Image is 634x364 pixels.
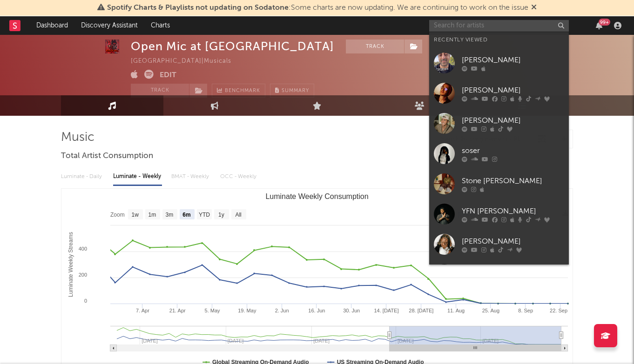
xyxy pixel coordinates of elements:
[429,48,569,78] a: [PERSON_NAME]
[169,308,186,313] text: 21. Apr
[550,308,567,313] text: 22. Sep
[462,85,564,96] div: [PERSON_NAME]
[61,151,153,162] span: Total Artist Consumption
[182,212,190,218] text: 6m
[374,308,399,313] text: 14. [DATE]
[225,86,260,97] span: Benchmark
[235,212,241,218] text: All
[429,78,569,108] a: [PERSON_NAME]
[596,22,602,29] button: 99+
[429,169,569,199] a: Stone [PERSON_NAME]
[447,308,465,313] text: 11. Aug
[107,4,289,12] span: Spotify Charts & Playlists not updating on Sodatone
[30,16,74,35] a: Dashboard
[462,115,564,126] div: [PERSON_NAME]
[79,272,87,278] text: 200
[462,145,564,156] div: soser
[346,40,404,53] button: Track
[218,212,224,218] text: 1y
[84,298,87,304] text: 0
[131,84,189,98] button: Track
[429,20,569,32] input: Search for artists
[429,259,569,290] a: YTB Fatt
[238,308,256,313] text: 19. May
[434,34,564,46] div: Recently Viewed
[136,308,149,313] text: 7. Apr
[131,40,334,53] div: Open Mic at [GEOGRAPHIC_DATA]
[599,19,610,26] div: 99 +
[462,175,564,186] div: Stone [PERSON_NAME]
[282,88,309,93] span: Summary
[462,236,564,247] div: [PERSON_NAME]
[205,308,221,313] text: 5. May
[462,205,564,217] div: YFN [PERSON_NAME]
[166,212,174,218] text: 3m
[429,108,569,139] a: [PERSON_NAME]
[429,139,569,169] a: soser
[270,84,314,98] button: Summary
[265,192,368,200] text: Luminate Weekly Consumption
[113,169,162,185] div: Luminate - Weekly
[531,4,537,12] span: Dismiss
[67,232,74,297] text: Luminate Weekly Streams
[482,308,499,313] text: 25. Aug
[308,308,325,313] text: 16. Jun
[343,308,360,313] text: 30. Jun
[462,54,564,66] div: [PERSON_NAME]
[107,4,528,12] span: : Some charts are now updating. We are continuing to work on the issue
[429,199,569,229] a: YFN [PERSON_NAME]
[212,84,265,98] a: Benchmark
[148,212,156,218] text: 1m
[132,212,139,218] text: 1w
[74,16,144,35] a: Discovery Assistant
[518,308,533,313] text: 8. Sep
[275,308,289,313] text: 2. Jun
[409,308,433,313] text: 28. [DATE]
[429,229,569,259] a: [PERSON_NAME]
[79,246,87,251] text: 400
[199,212,210,218] text: YTD
[131,56,242,67] div: [GEOGRAPHIC_DATA] | Musicals
[110,212,125,218] text: Zoom
[160,70,176,81] button: Edit
[144,16,176,35] a: Charts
